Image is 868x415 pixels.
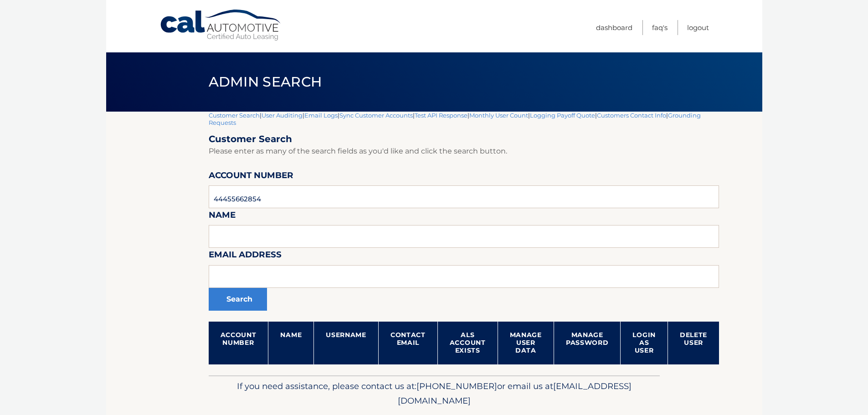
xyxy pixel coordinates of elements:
[209,322,268,364] th: Account Number
[416,381,497,391] span: [PHONE_NUMBER]
[668,322,719,364] th: Delete User
[209,145,719,158] p: Please enter as many of the search fields as you'd like and click the search button.
[209,288,267,311] button: Search
[378,322,437,364] th: Contact Email
[437,322,498,364] th: ALS Account Exists
[596,20,632,35] a: Dashboard
[209,73,322,90] span: Admin Search
[415,112,467,119] a: Test API Response
[268,322,314,364] th: Name
[530,112,595,119] a: Logging Payoff Quote
[652,20,668,35] a: FAQ's
[597,112,666,119] a: Customers Contact Info
[209,112,701,126] a: Grounding Requests
[209,112,719,375] div: | | | | | | | |
[209,248,282,265] label: Email Address
[687,20,709,35] a: Logout
[262,112,303,119] a: User Auditing
[159,9,282,41] a: Cal Automotive
[314,322,379,364] th: Username
[398,381,632,406] span: [EMAIL_ADDRESS][DOMAIN_NAME]
[209,112,260,119] a: Customer Search
[469,112,528,119] a: Monthly User Count
[215,379,654,408] p: If you need assistance, please contact us at: or email us at
[621,322,668,364] th: Login as User
[304,112,338,119] a: Email Logs
[209,133,719,145] h2: Customer Search
[339,112,413,119] a: Sync Customer Accounts
[498,322,554,364] th: Manage User Data
[554,322,621,364] th: Manage Password
[209,208,236,225] label: Name
[209,169,293,185] label: Account Number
